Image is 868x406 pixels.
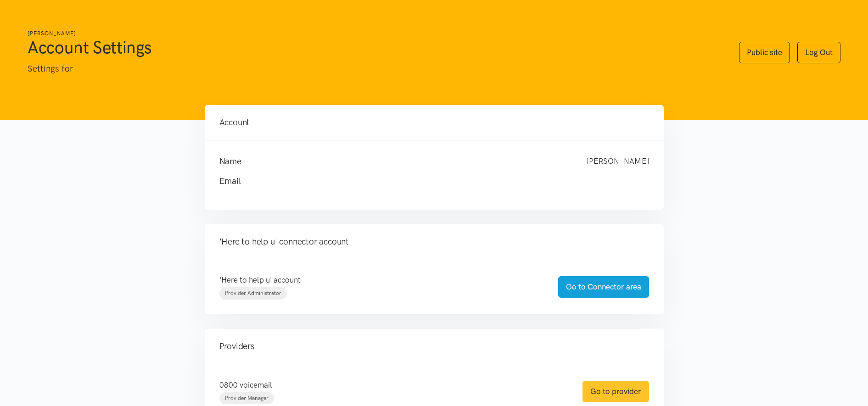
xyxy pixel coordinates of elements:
[577,155,658,168] div: [PERSON_NAME]
[797,42,840,63] a: Log Out
[582,381,649,402] a: Go to provider
[28,36,721,58] h1: Account Settings
[219,155,568,168] h4: Name
[558,276,649,298] a: Go to Connector area
[219,175,631,188] h4: Email
[219,274,540,286] p: 'Here to help u' account
[28,29,721,38] h6: [PERSON_NAME]
[219,379,564,391] p: 0800 voicemail
[225,395,269,401] span: Provider Manager
[219,340,649,353] h4: Providers
[28,62,721,76] p: Settings for
[219,235,649,248] h4: 'Here to help u' connector account
[219,116,649,129] h4: Account
[225,290,281,296] span: Provider Administrator
[739,42,790,63] a: Public site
